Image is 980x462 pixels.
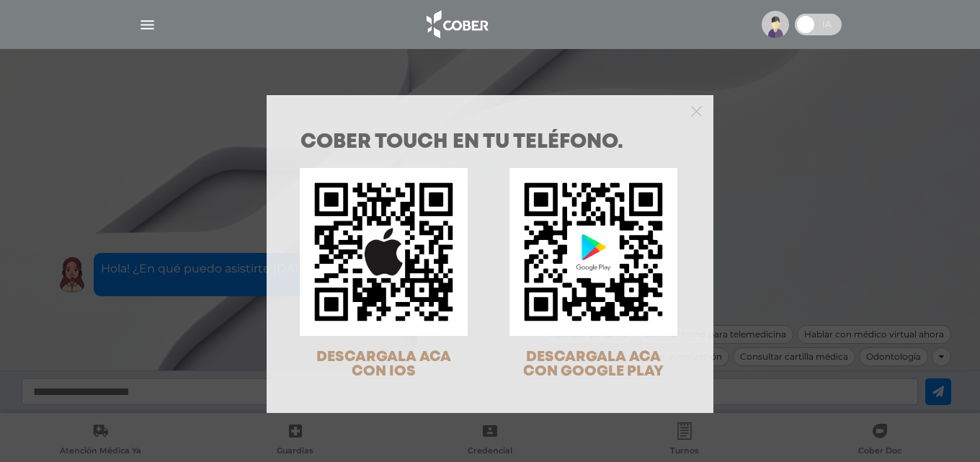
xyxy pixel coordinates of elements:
[523,350,664,378] span: DESCARGALA ACA CON GOOGLE PLAY
[300,168,468,336] img: qr-code
[691,104,702,117] button: Close
[300,133,680,153] h1: COBER TOUCH en tu teléfono.
[316,350,451,378] span: DESCARGALA ACA CON IOS
[509,168,677,336] img: qr-code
